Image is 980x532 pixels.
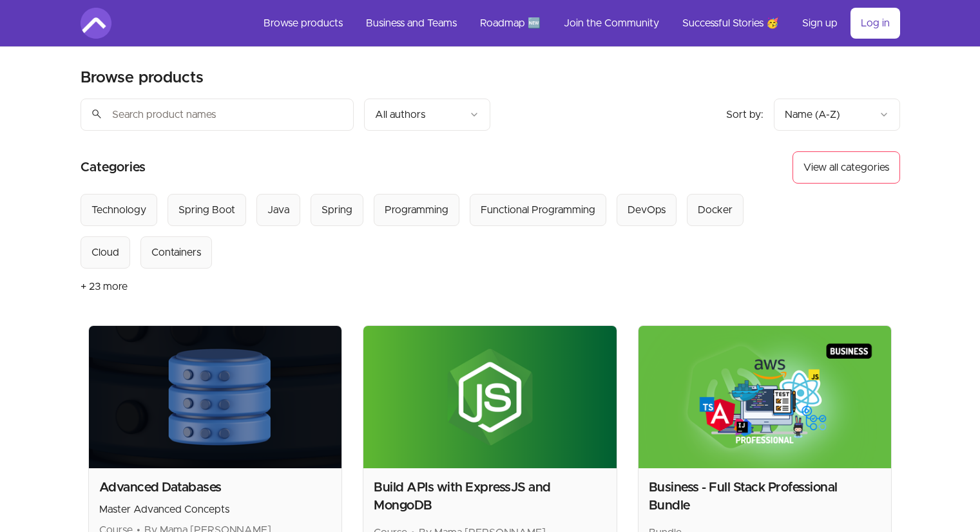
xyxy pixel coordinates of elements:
[672,8,789,39] a: Successful Stories 🥳
[698,202,733,218] div: Docker
[81,8,111,39] img: Amigoscode logo
[81,99,354,131] input: Search product names
[385,202,448,218] div: Programming
[89,326,342,468] img: Product image for Advanced Databases
[178,202,235,218] div: Spring Boot
[91,105,102,123] span: search
[649,479,881,515] h2: Business - Full Stack Professional Bundle
[99,502,332,517] p: Master Advanced Concepts
[81,269,128,305] button: + 23 more
[91,245,119,260] div: Cloud
[481,202,595,218] div: Functional Programming
[81,68,204,88] h2: Browse products
[356,8,467,39] a: Business and Teams
[253,8,900,39] nav: Main
[628,202,666,218] div: DevOps
[91,202,146,218] div: Technology
[850,8,900,39] a: Log in
[81,151,146,184] h2: Categories
[364,99,490,131] button: Filter by author
[470,8,551,39] a: Roadmap 🆕
[363,326,617,468] img: Product image for Build APIs with ExpressJS and MongoDB
[793,151,900,184] button: View all categories
[639,326,892,468] img: Product image for Business - Full Stack Professional Bundle
[374,479,606,515] h2: Build APIs with ExpressJS and MongoDB
[726,109,764,120] span: Sort by:
[322,202,352,218] div: Spring
[553,8,669,39] a: Join the Community
[792,8,848,39] a: Sign up
[267,202,289,218] div: Java
[774,99,900,131] button: Product sort options
[99,479,332,497] h2: Advanced Databases
[151,245,201,260] div: Containers
[253,8,353,39] a: Browse products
